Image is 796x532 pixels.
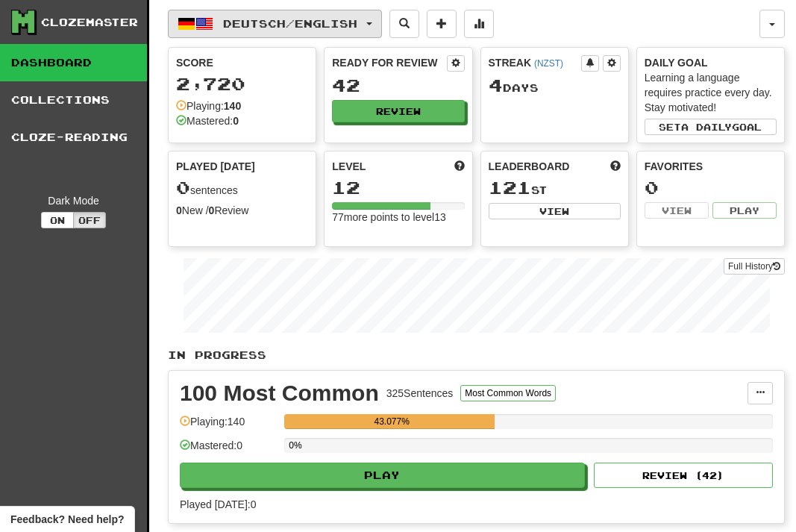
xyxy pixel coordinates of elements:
[176,113,239,128] div: Mastered:
[427,10,457,38] button: Add sentence to collection
[180,414,277,439] div: Playing: 140
[176,159,255,174] span: Played [DATE]
[176,98,241,113] div: Playing:
[224,100,241,112] strong: 140
[645,202,709,219] button: View
[180,438,277,463] div: Mastered: 0
[645,70,777,115] div: Learning a language requires practice every day. Stay motivated!
[168,10,382,38] button: Deutsch/English
[176,75,308,93] div: 2,720
[645,159,777,174] div: Favorites
[176,178,308,198] div: sentences
[489,159,570,174] span: Leaderboard
[645,178,777,197] div: 0
[681,122,732,132] span: a daily
[389,10,419,38] button: Search sentences
[332,76,464,95] div: 42
[209,204,215,216] strong: 0
[489,55,581,70] div: Streak
[534,58,563,69] a: (NZST)
[594,463,773,488] button: Review (42)
[332,159,366,174] span: Level
[454,159,465,174] span: Score more points to level up
[180,463,585,488] button: Play
[233,115,239,127] strong: 0
[332,210,464,225] div: 77 more points to level 13
[489,75,503,96] span: 4
[176,204,182,216] strong: 0
[645,55,777,70] div: Daily Goal
[460,385,556,401] button: Most Common Words
[176,177,190,198] span: 0
[168,348,785,363] p: In Progress
[10,512,124,527] span: Open feedback widget
[41,212,74,228] button: On
[332,100,464,122] button: Review
[289,414,495,429] div: 43.077%
[724,258,785,275] a: Full History
[712,202,777,219] button: Play
[332,178,464,197] div: 12
[180,382,379,404] div: 100 Most Common
[489,177,531,198] span: 121
[11,193,136,208] div: Dark Mode
[386,386,454,401] div: 325 Sentences
[489,178,621,198] div: st
[180,498,256,510] span: Played [DATE]: 0
[176,203,308,218] div: New / Review
[176,55,308,70] div: Score
[223,17,357,30] span: Deutsch / English
[332,55,446,70] div: Ready for Review
[489,203,621,219] button: View
[73,212,106,228] button: Off
[489,76,621,96] div: Day s
[645,119,777,135] button: Seta dailygoal
[464,10,494,38] button: More stats
[610,159,621,174] span: This week in points, UTC
[41,15,138,30] div: Clozemaster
